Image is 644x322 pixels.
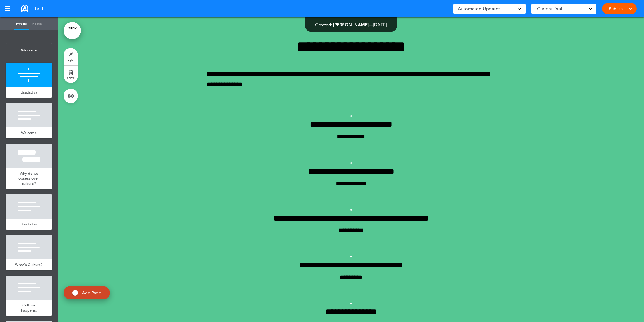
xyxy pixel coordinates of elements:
span: Current Draft [537,5,564,13]
a: Publish [606,3,625,14]
span: [PERSON_NAME] [333,22,369,27]
span: Add Page [82,290,101,295]
span: Culture happens. [21,303,37,313]
a: dsadsdsa [6,87,52,98]
span: What's Culture? [15,262,43,267]
span: Created: [315,22,332,27]
span: Welcome [21,130,37,135]
div: — [315,23,387,27]
a: style [64,48,78,65]
span: Welcome [6,43,52,57]
a: dsadsdsa [6,219,52,230]
a: delete [64,66,78,83]
a: MENU [64,22,81,39]
a: Culture happens. [6,300,52,316]
span: delete [67,76,75,79]
a: Theme [29,17,43,30]
a: Pages [14,17,29,30]
span: dsadsdsa [21,222,37,226]
span: dsadsdsa [21,90,37,95]
span: [DATE] [373,22,387,27]
span: Automated Updates [458,5,500,13]
a: Add Page [64,286,110,300]
span: style [68,58,73,62]
a: Why do we obsess over culture? [6,168,52,189]
span: test [34,5,44,12]
span: Why do we obsess over culture? [18,171,39,186]
a: Welcome [6,127,52,138]
img: add.svg [72,290,78,296]
a: What's Culture? [6,259,52,270]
